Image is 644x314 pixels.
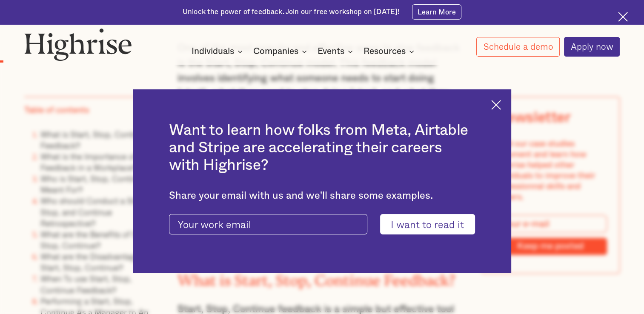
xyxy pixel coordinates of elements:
[169,214,475,234] form: current-ascender-blog-article-modal-form
[24,28,132,60] img: Highrise logo
[491,100,501,110] img: Cross icon
[618,12,628,22] img: Cross icon
[318,46,344,57] div: Events
[183,7,400,17] div: Unlock the power of feedback. Join our free workshop on [DATE]!
[364,46,417,57] div: Resources
[169,214,367,234] input: Your work email
[253,46,298,57] div: Companies
[318,46,355,57] div: Events
[192,46,245,57] div: Individuals
[192,46,234,57] div: Individuals
[364,46,406,57] div: Resources
[169,122,475,174] h2: Want to learn how folks from Meta, Airtable and Stripe are accelerating their careers with Highrise?
[380,214,475,234] input: I want to read it
[169,190,475,202] div: Share your email with us and we'll share some examples.
[253,46,309,57] div: Companies
[476,37,560,57] a: Schedule a demo
[564,37,620,57] a: Apply now
[412,4,462,20] a: Learn More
